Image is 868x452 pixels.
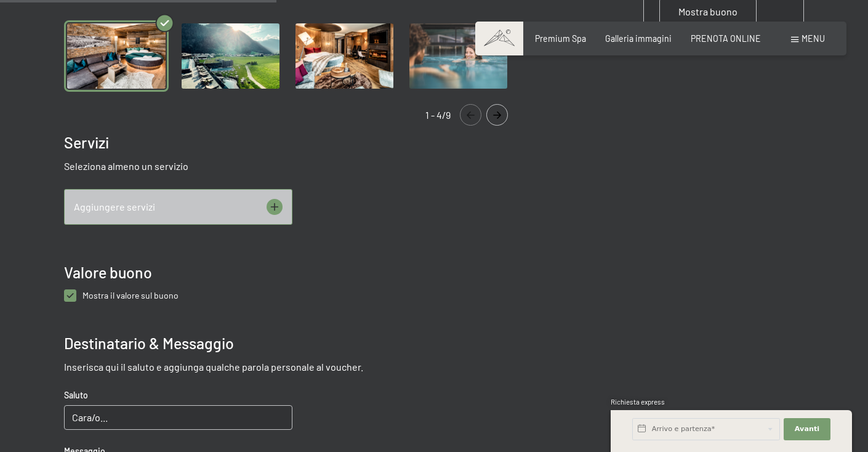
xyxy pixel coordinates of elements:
span: Richiesta express [611,398,665,406]
span: Menu [802,33,825,44]
a: PRENOTA ONLINE [691,33,761,44]
button: Avanti [784,418,830,440]
a: Premium Spa [535,33,586,44]
span: Avanti [795,424,819,434]
a: Galleria immagini [605,33,672,44]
